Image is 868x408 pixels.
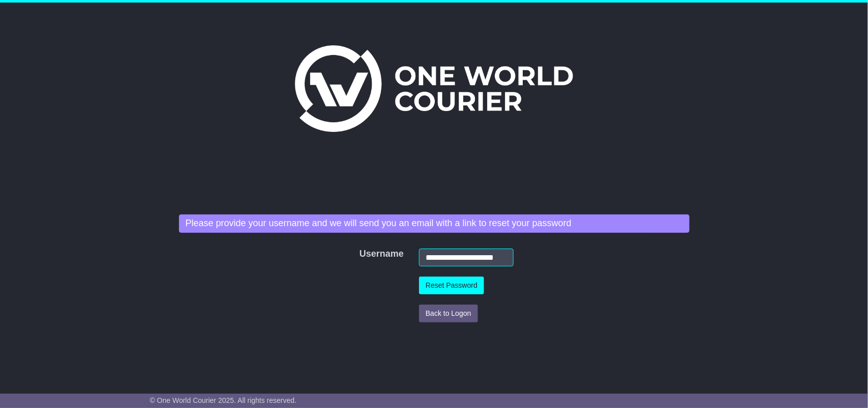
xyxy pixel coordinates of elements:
img: One World [295,45,573,132]
div: Please provide your username and we will send you an email with a link to reset your password [179,214,690,233]
label: Username [354,249,368,260]
button: Reset Password [419,277,484,294]
button: Back to Logon [419,305,478,322]
span: © One World Courier 2025. All rights reserved. [150,396,297,404]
